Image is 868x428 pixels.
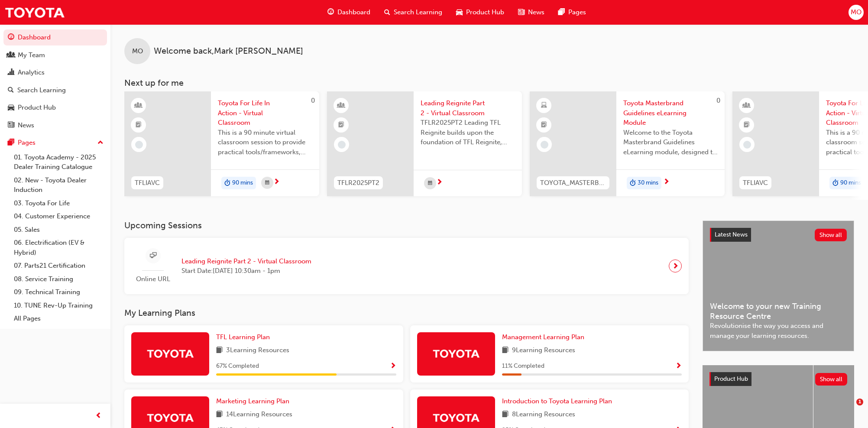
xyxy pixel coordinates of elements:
div: Analytics [18,68,45,78]
span: prev-icon [95,411,102,422]
span: search-icon [8,87,14,94]
a: 02. New - Toyota Dealer Induction [10,174,107,197]
span: up-icon [97,137,104,149]
span: Welcome back , Mark [PERSON_NAME] [154,46,303,56]
a: Product HubShow all [709,372,847,386]
span: pages-icon [8,139,14,147]
span: search-icon [384,7,390,18]
img: Trak [4,3,65,22]
a: Introduction to Toyota Learning Plan [502,396,615,406]
a: search-iconSearch Learning [377,3,449,21]
span: Marketing Learning Plan [216,397,289,405]
span: book-icon [216,409,223,420]
span: learningRecordVerb_NONE-icon [541,141,548,149]
a: TFLR2025PT2Leading Reignite Part 2 - Virtual ClassroomTFLR2025PT2 Leading TFL Reignite builds upo... [327,91,522,196]
iframe: Intercom live chat [839,399,859,419]
span: 3 Learning Resources [226,345,289,356]
img: Trak [146,410,194,425]
a: news-iconNews [511,3,551,21]
button: DashboardMy TeamAnalyticsSearch LearningProduct HubNews [3,28,107,135]
span: Toyota For Life In Action - Virtual Classroom [218,98,312,128]
span: next-icon [663,178,670,186]
a: Dashboard [3,29,107,45]
a: Online URLLeading Reignite Part 2 - Virtual ClassroomStart Date:[DATE] 10:30am - 1pm [131,245,682,288]
span: news-icon [8,122,14,130]
span: TFLR2025PT2 Leading TFL Reignite builds upon the foundation of TFL Reignite, reaffirming our comm... [421,118,515,147]
span: Introduction to Toyota Learning Plan [502,397,612,405]
span: Start Date: [DATE] 10:30am - 1pm [181,266,311,276]
button: Show Progress [675,361,682,372]
span: chart-icon [8,69,14,77]
span: Welcome to the Toyota Masterbrand Guidelines eLearning module, designed to enhance your knowledge... [623,128,718,157]
span: Leading Reignite Part 2 - Virtual Classroom [421,98,515,118]
span: duration-icon [224,178,230,189]
span: book-icon [502,345,508,356]
img: Trak [432,410,480,425]
span: TFLIAVC [135,178,160,188]
span: 90 mins [840,178,861,188]
span: calendar-icon [428,178,432,189]
a: Latest NewsShow all [710,228,847,242]
span: 30 mins [638,178,658,188]
a: 08. Service Training [10,272,107,286]
a: News [3,117,107,133]
span: Revolutionise the way you access and manage your learning resources. [710,321,847,340]
div: News [18,120,34,130]
span: learningResourceType_INSTRUCTOR_LED-icon [744,100,750,111]
span: 9 Learning Resources [512,345,575,356]
a: 04. Customer Experience [10,210,107,223]
span: TFLR2025PT2 [337,178,379,188]
span: learningRecordVerb_NONE-icon [338,141,346,149]
a: Analytics [3,65,107,81]
a: 09. Technical Training [10,285,107,299]
span: learningRecordVerb_NONE-icon [743,141,751,149]
span: sessionType_ONLINE_URL-icon [150,250,156,261]
span: people-icon [8,52,14,59]
span: Toyota Masterbrand Guidelines eLearning Module [623,98,718,128]
a: 03. Toyota For Life [10,197,107,210]
h3: Upcoming Sessions [124,220,689,230]
h3: Next up for me [110,78,868,88]
span: 11 % Completed [502,361,544,371]
span: car-icon [456,7,463,18]
button: Pages [3,135,107,151]
a: All Pages [10,312,107,325]
a: Management Learning Plan [502,332,588,342]
span: news-icon [518,7,525,18]
span: booktick-icon [744,120,750,131]
span: Management Learning Plan [502,333,584,341]
a: pages-iconPages [551,3,593,21]
h3: My Learning Plans [124,308,689,318]
div: Product Hub [18,103,56,113]
span: Pages [568,7,586,17]
span: Search Learning [394,7,442,17]
button: Show Progress [390,361,396,372]
a: guage-iconDashboard [321,3,377,21]
span: Dashboard [337,7,370,17]
span: This is a 90 minute virtual classroom session to provide practical tools/frameworks, behaviours a... [218,128,312,157]
a: Search Learning [3,82,107,98]
div: Search Learning [17,85,66,95]
span: MO [851,7,862,17]
a: 10. TUNE Rev-Up Training [10,299,107,312]
img: Trak [432,346,480,361]
a: Latest NewsShow allWelcome to your new Training Resource CentreRevolutionise the way you access a... [703,220,854,351]
button: Show all [815,373,848,386]
span: next-icon [436,179,443,187]
span: book-icon [502,409,508,420]
span: 1 [856,399,863,405]
span: 67 % Completed [216,361,259,371]
span: duration-icon [630,178,636,189]
span: booktick-icon [136,120,142,131]
a: Product Hub [3,100,107,116]
span: 8 Learning Resources [512,409,575,420]
img: Trak [146,346,194,361]
div: Pages [18,138,36,148]
span: learningResourceType_ELEARNING-icon [541,100,547,111]
a: 0TFLIAVCToyota For Life In Action - Virtual ClassroomThis is a 90 minute virtual classroom sessio... [124,91,319,196]
span: Latest News [715,231,748,238]
span: TOYOTA_MASTERBRAND_EL [540,178,606,188]
span: learningResourceType_INSTRUCTOR_LED-icon [338,100,344,111]
button: MO [849,5,864,20]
